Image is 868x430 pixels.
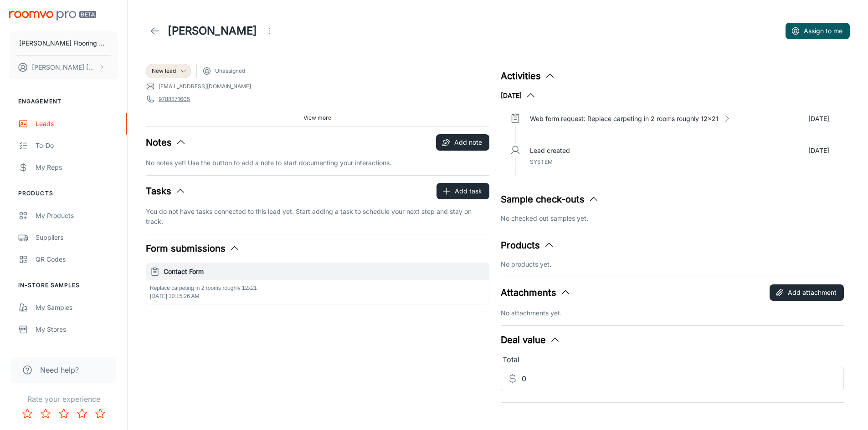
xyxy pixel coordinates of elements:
[146,64,191,78] div: New lead
[7,394,120,405] p: Rate your experience
[73,405,91,423] button: Rate 4 star
[36,162,118,172] div: My Reps
[501,286,571,299] button: Attachments
[530,146,570,156] p: Lead created
[215,67,245,75] span: Unassigned
[530,114,719,124] p: Web form request: Replace carpeting in 2 rooms roughly 12x21
[91,405,109,423] button: Rate 5 star
[159,82,251,91] a: [EMAIL_ADDRESS][DOMAIN_NAME]
[36,254,118,264] div: QR Codes
[55,405,73,423] button: Rate 3 star
[164,267,485,277] h6: Contact Form
[501,192,599,206] button: Sample check-outs
[146,207,489,227] p: You do not have tasks connected to this lead yet. Start adding a task to schedule your next step ...
[300,111,335,125] button: View more
[501,213,844,223] p: No checked out samples yet.
[36,119,118,129] div: Leads
[530,158,553,165] span: System
[36,233,118,243] div: Suppliers
[808,146,829,156] p: [DATE]
[9,31,118,55] button: [PERSON_NAME] Flooring Center
[501,69,555,83] button: Activities
[9,11,96,20] img: Roomvo PRO Beta
[501,333,560,347] button: Deal value
[303,114,331,122] span: View more
[159,95,190,103] a: 9788571605
[19,38,108,48] p: [PERSON_NAME] Flooring Center
[437,183,489,199] button: Add task
[150,284,485,292] p: Replace carpeting in 2 rooms roughly 12x21
[501,308,844,318] p: No attachments yet.
[36,303,118,313] div: My Samples
[32,62,96,72] p: [PERSON_NAME] [PERSON_NAME]
[146,158,489,168] p: No notes yet! Use the button to add a note to start documenting your interactions.
[501,238,555,252] button: Products
[150,293,200,299] span: [DATE] 10:15:26 AM
[436,134,489,151] button: Add note
[152,67,176,75] span: New lead
[808,114,829,124] p: [DATE]
[146,263,489,304] button: Contact FormReplace carpeting in 2 rooms roughly 12x21[DATE] 10:15:26 AM
[36,405,55,423] button: Rate 2 star
[168,23,257,39] h1: [PERSON_NAME]
[522,366,844,391] input: Estimated deal value
[36,211,118,221] div: My Products
[501,90,536,101] button: [DATE]
[18,405,36,423] button: Rate 1 star
[501,259,844,269] p: No products yet.
[40,364,79,375] span: Need help?
[146,136,186,149] button: Notes
[146,242,240,255] button: Form submissions
[36,141,118,151] div: To-do
[786,23,850,39] button: Assign to me
[261,22,279,40] button: Open menu
[36,324,118,334] div: My Stores
[9,56,118,79] button: [PERSON_NAME] [PERSON_NAME]
[770,284,844,301] button: Add attachment
[146,184,186,198] button: Tasks
[501,354,844,366] div: Total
